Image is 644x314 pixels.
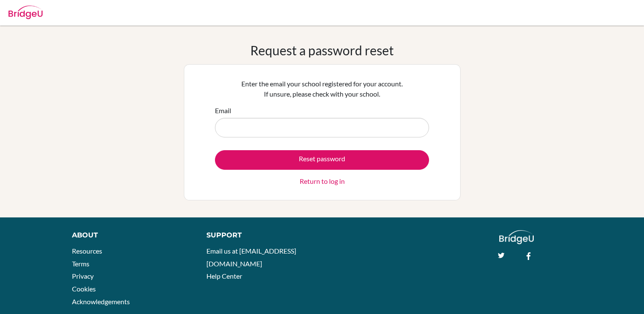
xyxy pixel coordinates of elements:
[9,6,43,19] img: Bridge-U
[72,230,187,240] div: About
[72,247,102,255] a: Resources
[215,106,231,116] label: Email
[215,150,429,170] button: Reset password
[206,230,313,240] div: Support
[300,176,345,186] a: Return to log in
[72,285,96,293] a: Cookies
[72,297,130,305] a: Acknowledgements
[72,272,94,280] a: Privacy
[215,79,429,99] p: Enter the email your school registered for your account. If unsure, please check with your school.
[72,260,89,268] a: Terms
[499,230,534,244] img: logo_white@2x-f4f0deed5e89b7ecb1c2cc34c3e3d731f90f0f143d5ea2071677605dd97b5244.png
[250,43,394,58] h1: Request a password reset
[206,272,242,280] a: Help Center
[206,247,296,268] a: Email us at [EMAIL_ADDRESS][DOMAIN_NAME]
